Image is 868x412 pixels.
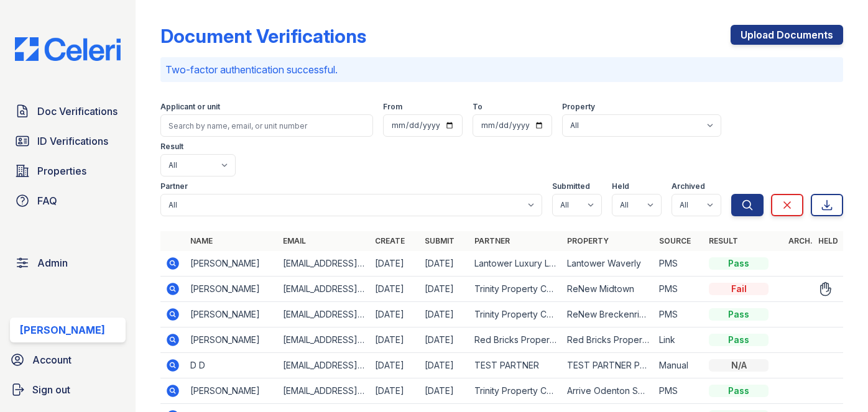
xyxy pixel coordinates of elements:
[420,327,469,353] td: [DATE]
[165,62,838,77] p: Two-factor authentication successful.
[562,251,654,277] td: Lantower Waverly
[375,236,405,245] a: Create
[562,102,595,112] label: Property
[32,352,72,367] span: Account
[185,378,277,404] td: [PERSON_NAME]
[32,382,70,397] span: Sign out
[425,236,455,245] a: Submit
[190,236,213,245] a: Name
[552,181,590,191] label: Submitted
[654,327,704,353] td: Link
[185,302,277,327] td: [PERSON_NAME]
[185,251,277,277] td: [PERSON_NAME]
[10,99,126,124] a: Doc Verifications
[370,378,420,404] td: [DATE]
[469,302,561,327] td: Trinity Property Consultants
[37,255,68,270] span: Admin
[709,308,769,321] div: Pass
[420,353,469,378] td: [DATE]
[5,37,131,61] img: CE_Logo_Blue-a8612792a0a2168367f1c8372b55b34899dd931a85d93a1a3d3e32e68fde9ad4.png
[5,347,131,372] a: Account
[654,277,704,302] td: PMS
[818,236,838,245] a: Held
[160,181,188,191] label: Partner
[469,353,561,378] td: TEST PARTNER
[420,251,469,277] td: [DATE]
[278,277,370,302] td: [EMAIL_ADDRESS][DOMAIN_NAME]
[562,378,654,404] td: Arrive Odenton South
[383,102,402,112] label: From
[709,334,769,346] div: Pass
[160,102,220,112] label: Applicant or unit
[788,236,813,245] a: Arch.
[185,277,277,302] td: [PERSON_NAME]
[370,353,420,378] td: [DATE]
[20,323,105,337] div: [PERSON_NAME]
[709,283,769,295] div: Fail
[654,378,704,404] td: PMS
[283,236,306,245] a: Email
[562,353,654,378] td: TEST PARTNER Property 1
[185,353,277,378] td: D D
[5,377,131,402] a: Sign out
[562,277,654,302] td: ReNew Midtown
[654,302,704,327] td: PMS
[37,193,57,208] span: FAQ
[709,236,738,245] a: Result
[469,277,561,302] td: Trinity Property Consultants
[469,327,561,353] td: Red Bricks Property Management
[473,102,482,112] label: To
[160,142,183,152] label: Result
[612,181,629,191] label: Held
[278,302,370,327] td: [EMAIL_ADDRESS][DOMAIN_NAME]
[278,251,370,277] td: [EMAIL_ADDRESS][DOMAIN_NAME]
[10,158,126,183] a: Properties
[37,163,86,178] span: Properties
[278,353,370,378] td: [EMAIL_ADDRESS][DOMAIN_NAME]
[10,188,126,213] a: FAQ
[370,302,420,327] td: [DATE]
[709,257,769,270] div: Pass
[469,378,561,404] td: Trinity Property Consultants
[10,129,126,153] a: ID Verifications
[160,25,366,47] div: Document Verifications
[469,251,561,277] td: Lantower Luxury Living
[659,236,691,245] a: Source
[420,277,469,302] td: [DATE]
[370,251,420,277] td: [DATE]
[37,104,118,119] span: Doc Verifications
[709,359,769,372] div: N/A
[160,114,373,137] input: Search by name, email, or unit number
[731,25,843,45] a: Upload Documents
[654,353,704,378] td: Manual
[10,250,126,275] a: Admin
[420,302,469,327] td: [DATE]
[567,236,609,245] a: Property
[562,327,654,353] td: Red Bricks Properties
[562,302,654,327] td: ReNew Breckenridge
[278,378,370,404] td: [EMAIL_ADDRESS][DOMAIN_NAME]
[370,327,420,353] td: [DATE]
[370,277,420,302] td: [DATE]
[278,327,370,353] td: [EMAIL_ADDRESS][DOMAIN_NAME]
[654,251,704,277] td: PMS
[37,134,108,149] span: ID Verifications
[420,378,469,404] td: [DATE]
[474,236,510,245] a: Partner
[709,385,769,397] div: Pass
[672,181,705,191] label: Archived
[185,327,277,353] td: [PERSON_NAME]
